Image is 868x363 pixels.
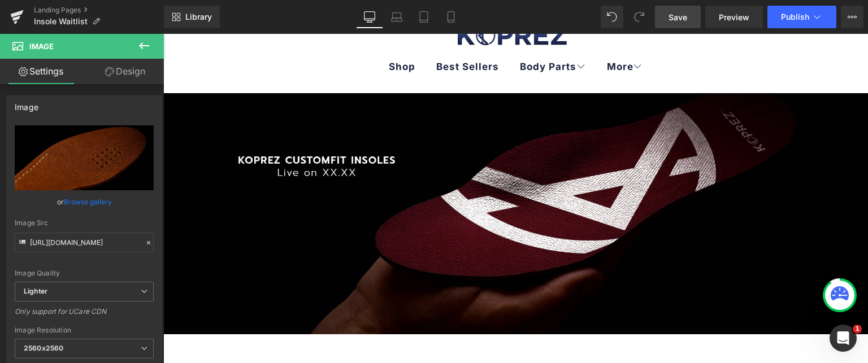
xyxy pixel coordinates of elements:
[705,6,763,28] a: Preview
[164,6,220,28] a: New Library
[719,11,749,23] span: Preview
[24,287,47,295] b: Lighter
[15,196,154,208] div: or
[225,19,252,48] a: Shop
[356,6,383,28] a: Desktop
[410,6,437,28] a: Tablet
[34,17,88,26] span: Insole Waitlist
[444,19,479,47] a: More
[781,12,809,21] span: Publish
[841,6,863,28] button: More
[34,6,164,15] a: Landing Pages
[15,233,154,252] input: Link
[357,19,422,47] a: Body Parts
[29,42,54,51] span: Image
[163,34,868,363] iframe: To enrich screen reader interactions, please activate Accessibility in Grammarly extension settings
[15,96,38,112] div: Image
[84,59,166,84] a: Design
[628,6,650,28] button: Redo
[15,307,154,323] div: Only support for UCare CDN
[830,325,857,352] iframe: Intercom live chat
[853,325,862,334] span: 1
[185,12,212,22] span: Library
[767,6,836,28] button: Publish
[601,6,623,28] button: Undo
[437,6,465,28] a: Mobile
[24,344,63,352] b: 2560x2560
[383,6,410,28] a: Laptop
[15,269,154,277] div: Image Quality
[669,11,687,23] span: Save
[64,192,112,212] a: Browse gallery
[15,326,154,334] div: Image Resolution
[273,19,336,48] a: Best Sellers
[15,219,154,227] div: Image Src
